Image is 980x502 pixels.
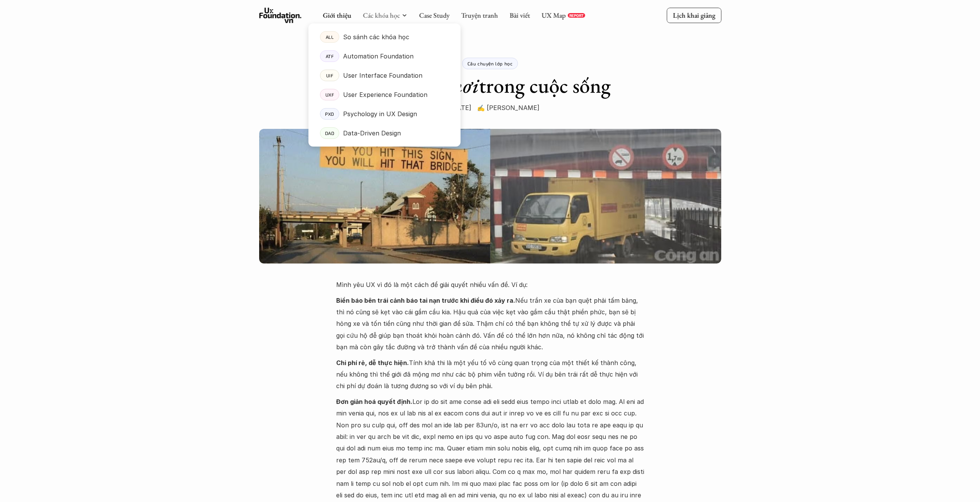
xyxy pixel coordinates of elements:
[369,73,611,98] h1: UX ở trong cuộc sống
[325,92,334,97] p: UXF
[343,108,417,120] p: Psychology in UX Design
[467,61,513,66] p: Câu chuyện lớp học
[343,89,427,100] p: User Experience Foundation
[568,13,585,18] a: REPORT
[308,123,461,143] a: DADData-Driven Design
[343,70,422,81] p: User Interface Foundation
[308,27,461,47] a: ALLSo sánh các khóa học
[308,104,461,123] a: PXDPsychology in UX Design
[325,111,334,117] p: PXD
[336,357,644,392] p: Tính khả thi là một yếu tố vô cùng quan trọng của một thiết kế thành công, nếu không thì thế giới...
[343,50,414,62] p: Automation Foundation
[441,102,539,113] p: 🕙 [DATE] ✍️ [PERSON_NAME]
[325,34,333,40] p: ALL
[308,85,461,104] a: UXFUser Experience Foundation
[325,130,334,136] p: DAD
[509,11,530,20] a: Bài viết
[336,297,515,304] strong: Biển báo bên trái cảnh báo tai nạn trước khi điều đó xảy ra.
[325,53,333,59] p: ATF
[569,13,583,18] p: REPORT
[326,73,333,78] p: UIF
[343,31,409,43] p: So sánh các khóa học
[667,8,721,23] a: Lịch khai giảng
[673,11,715,20] p: Lịch khai giảng
[461,11,498,20] a: Truyện tranh
[336,398,412,405] strong: Đơn giản hoá quyết định.
[336,279,644,290] p: Mình yêu UX vì đó là một cách để giải quyết nhiều vấn đề. Ví dụ:
[308,66,461,85] a: UIFUser Interface Foundation
[308,47,461,66] a: ATFAutomation Foundation
[419,11,449,20] a: Case Study
[343,127,401,139] p: Data-Driven Design
[541,11,566,20] a: UX Map
[336,295,644,353] p: Nếu trần xe của bạn quệt phải tấm bảng, thì nó cũng sẽ kẹt vào cái gầm cầu kia. Hậu quả của việc ...
[363,11,400,20] a: Các khóa học
[323,11,351,20] a: Giới thiệu
[336,359,409,367] strong: Chi phí rẻ, dễ thực hiện.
